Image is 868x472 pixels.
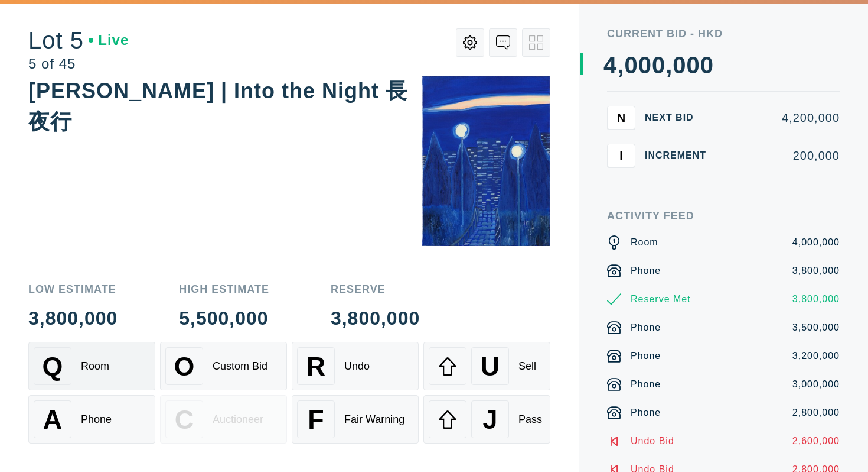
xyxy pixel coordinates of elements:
div: 5,500,000 [179,309,269,328]
button: N [607,106,635,130]
div: Live [89,33,129,47]
div: , [665,53,673,290]
div: [PERSON_NAME] | Into the Night 長夜行 [28,79,407,134]
div: 200,000 [725,150,840,161]
button: APhone [28,395,155,444]
div: Phone [631,321,661,335]
div: Room [631,235,658,250]
div: Increment [645,151,716,160]
div: 0 [687,53,700,77]
span: J [482,405,497,435]
div: Activity Feed [607,211,840,221]
button: FFair Warning [292,395,419,444]
div: 2,600,000 [792,434,840,448]
button: OCustom Bid [160,342,287,390]
div: 3,800,000 [792,264,840,278]
div: Reserve Met [631,292,691,306]
button: CAuctioneer [160,395,287,444]
div: 4,200,000 [725,112,840,124]
div: , [617,53,624,290]
div: 0 [700,53,714,77]
span: U [481,351,500,382]
div: 0 [652,53,665,77]
div: Room [81,360,109,373]
span: F [308,405,324,435]
div: 0 [638,53,652,77]
div: Auctioneer [213,413,263,426]
div: Undo Bid [631,434,674,448]
div: 0 [624,53,638,77]
div: 3,800,000 [331,309,420,328]
div: Phone [631,264,661,278]
div: Phone [631,377,661,392]
div: Phone [631,406,661,420]
span: A [43,405,62,435]
div: Pass [518,413,542,426]
div: 2,800,000 [792,406,840,420]
div: 3,000,000 [792,377,840,392]
div: 4,000,000 [792,235,840,250]
div: Current Bid - HKD [607,28,840,39]
div: Phone [631,349,661,363]
span: O [174,351,195,382]
div: Custom Bid [213,360,267,373]
div: Fair Warning [344,413,404,426]
button: QRoom [28,342,155,390]
div: Undo [344,360,370,373]
button: JPass [423,395,550,444]
div: Lot 5 [28,28,129,52]
div: 3,800,000 [792,292,840,306]
div: 3,500,000 [792,321,840,335]
span: R [306,351,325,382]
div: Low Estimate [28,284,118,295]
div: 3,200,000 [792,349,840,363]
button: USell [423,342,550,390]
div: High Estimate [179,284,269,295]
span: C [175,405,194,435]
div: 0 [673,53,686,77]
div: Sell [518,360,536,373]
div: 5 of 45 [28,57,129,71]
span: N [617,111,625,124]
div: Next Bid [645,113,716,122]
div: Phone [81,413,112,426]
button: I [607,144,635,167]
span: Q [43,351,63,382]
span: I [619,148,623,162]
button: RUndo [292,342,419,390]
div: 3,800,000 [28,309,118,328]
div: 4 [603,53,617,77]
div: Reserve [331,284,420,295]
